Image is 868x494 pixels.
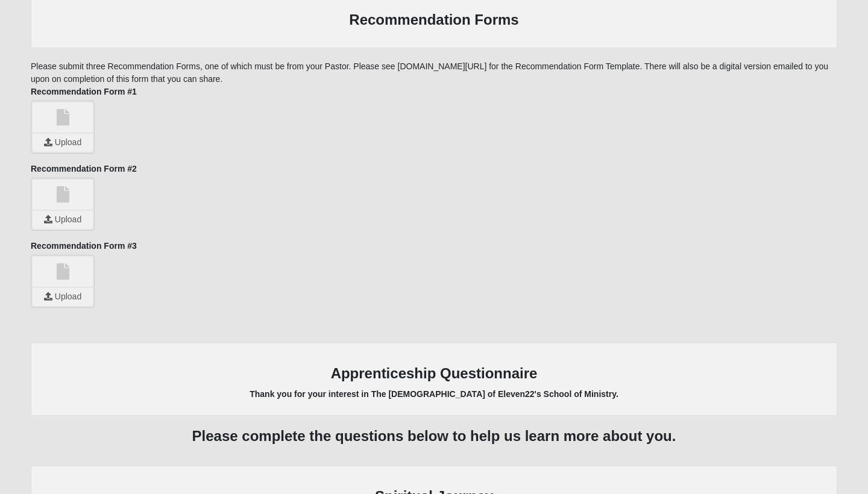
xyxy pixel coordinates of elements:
[31,240,137,252] label: Recommendation Form #3
[31,428,837,445] h3: Please complete the questions below to help us learn more about you.
[31,86,137,98] label: Recommendation Form #1
[43,389,825,399] h5: Thank you for your interest in The [DEMOGRAPHIC_DATA] of Eleven22's School of Ministry.
[43,365,825,383] h3: Apprenticeship Questionnaire
[43,11,825,29] h3: Recommendation Forms
[31,163,137,175] label: Recommendation Form #2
